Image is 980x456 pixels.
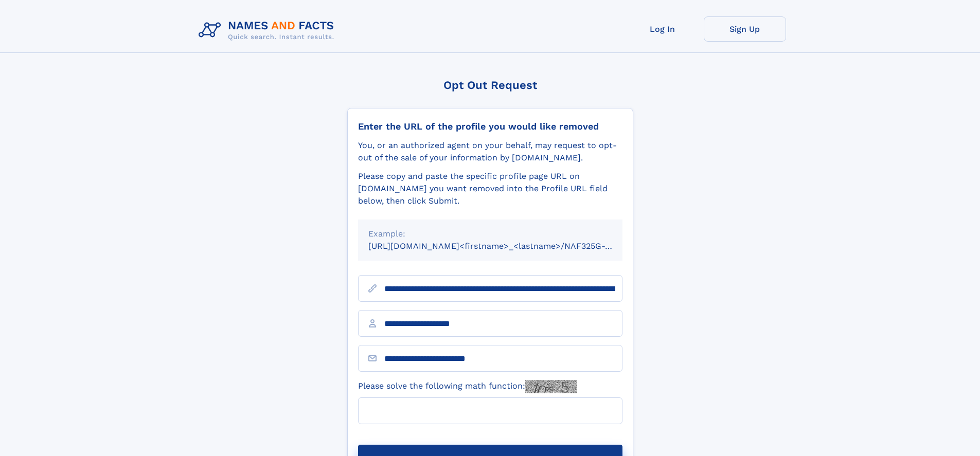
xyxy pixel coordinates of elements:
label: Please solve the following math function: [358,380,577,393]
a: Log In [621,16,704,42]
img: Logo Names and Facts [194,16,343,44]
div: Opt Out Request [347,79,633,92]
div: Please copy and paste the specific profile page URL on [DOMAIN_NAME] you want removed into the Pr... [358,170,622,207]
a: Sign Up [704,16,786,42]
div: Enter the URL of the profile you would like removed [358,121,622,132]
small: [URL][DOMAIN_NAME]<firstname>_<lastname>/NAF325G-xxxxxxxx [368,241,642,251]
div: Example: [368,228,612,240]
div: You, or an authorized agent on your behalf, may request to opt-out of the sale of your informatio... [358,139,622,164]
